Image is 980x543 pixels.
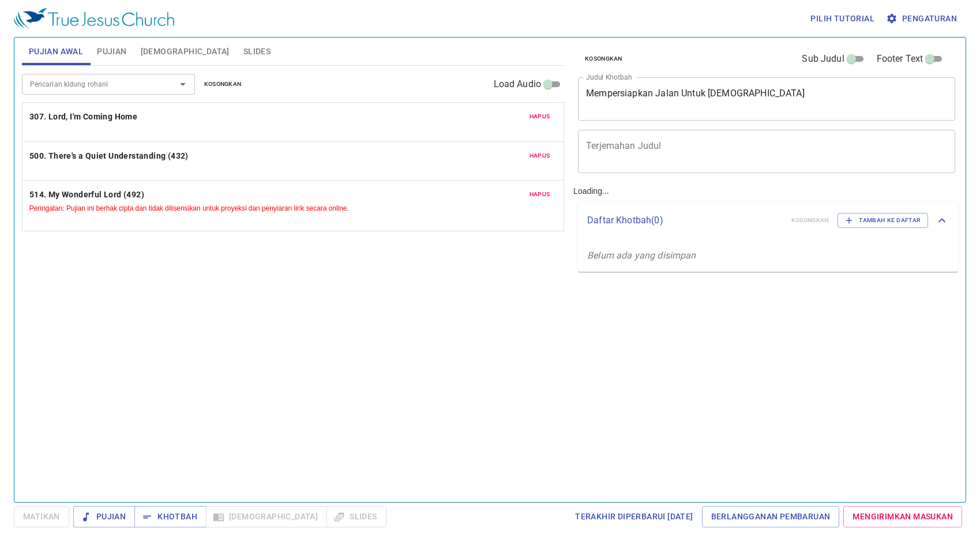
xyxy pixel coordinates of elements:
[29,188,144,202] b: 514. My Wonderful Lord (492)
[530,189,550,200] span: Hapus
[810,12,874,26] span: Pilih tutorial
[14,8,174,29] img: True Jesus Church
[29,188,147,202] button: 514. My Wonderful Lord (492)
[845,215,921,226] span: Tambah ke Daftar
[570,506,697,527] a: Terakhir Diperbarui [DATE]
[204,79,242,89] span: Kosongkan
[586,88,947,110] textarea: Mempersiapkan Jalan Untuk [DEMOGRAPHIC_DATA]
[523,149,557,163] button: Hapus
[711,510,831,524] span: Berlangganan Pembaruan
[29,149,190,163] button: 500. There's a Quiet Understanding (432)
[29,110,137,124] b: 307. Lord, I'm Coming Home
[587,214,782,227] p: Daftar Khotbah ( 0 )
[141,44,230,59] span: [DEMOGRAPHIC_DATA]
[29,44,83,59] span: Pujian Awal
[530,111,550,122] span: Hapus
[888,12,957,26] span: Pengaturan
[243,44,271,59] span: Slides
[29,110,140,124] button: 307. Lord, I'm Coming Home
[134,506,206,527] button: Khotbah
[97,44,126,59] span: Pujian
[587,250,696,261] i: Belum ada yang disimpan
[530,151,550,161] span: Hapus
[82,510,126,524] span: Pujian
[802,52,844,66] span: Sub Judul
[884,8,962,29] button: Pengaturan
[575,510,693,524] span: Terakhir Diperbarui [DATE]
[29,149,189,163] b: 500. There's a Quiet Understanding (432)
[585,54,622,64] span: Kosongkan
[523,110,557,123] button: Hapus
[806,8,879,29] button: Pilih tutorial
[853,510,953,524] span: Mengirimkan Masukan
[877,52,923,66] span: Footer Text
[29,204,349,212] small: Peringatan: Pujian ini berhak cipta dan tidak dilisensikan untuk proyeksi dan penyiaran lirik sec...
[843,506,962,527] a: Mengirimkan Masukan
[523,188,557,201] button: Hapus
[144,510,197,524] span: Khotbah
[569,33,963,497] div: Loading...
[73,506,135,527] button: Pujian
[494,77,542,91] span: Load Audio
[197,77,249,91] button: Kosongkan
[175,76,191,92] button: Open
[578,201,958,239] div: Daftar Khotbah(0)KosongkanTambah ke Daftar
[578,52,629,66] button: Kosongkan
[838,213,928,228] button: Tambah ke Daftar
[702,506,840,527] a: Berlangganan Pembaruan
